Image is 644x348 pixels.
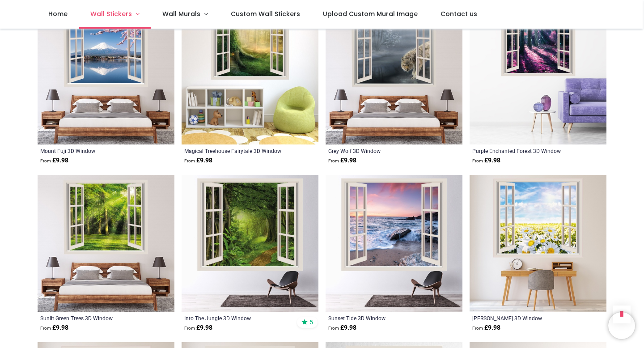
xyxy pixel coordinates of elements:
[40,326,51,331] span: From
[441,9,477,18] span: Contact us
[48,9,68,18] span: Home
[162,9,200,18] span: Wall Murals
[184,323,212,332] strong: £ 9.98
[38,8,174,144] img: Mount Fuji 3D Window Wall Sticker
[472,156,500,165] strong: £ 9.98
[472,323,500,332] strong: £ 9.98
[184,147,289,154] a: Magical Treehouse Fairytale 3D Window
[328,158,339,163] span: From
[40,158,51,163] span: From
[328,156,356,165] strong: £ 9.98
[328,147,433,154] a: Grey Wolf 3D Window
[90,9,132,18] span: Wall Stickers
[328,323,356,332] strong: £ 9.98
[323,9,418,18] span: Upload Custom Mural Image
[309,318,313,326] span: 5
[470,8,606,144] img: Purple Enchanted Forest 3D Window Wall Sticker
[184,314,289,322] a: Into The Jungle 3D Window
[472,314,577,322] a: [PERSON_NAME] 3D Window
[470,175,606,312] img: Daisy Fields 3D Window Wall Sticker
[608,312,635,339] iframe: Brevo live chat
[472,158,483,163] span: From
[328,314,433,322] a: Sunset Tide 3D Window
[38,175,174,312] img: Sunlit Green Trees 3D Window Wall Sticker
[40,323,68,332] strong: £ 9.98
[182,175,318,312] img: Into The Jungle 3D Window Wall Sticker
[182,8,318,144] img: Magical Treehouse Fairytale 3D Window Wall Sticker
[184,326,195,331] span: From
[40,147,145,154] a: Mount Fuji 3D Window
[472,326,483,331] span: From
[472,147,577,154] a: Purple Enchanted Forest 3D Window
[326,8,462,144] img: Grey Wolf 3D Window Wall Sticker
[231,9,300,18] span: Custom Wall Stickers
[40,156,68,165] strong: £ 9.98
[184,158,195,163] span: From
[40,314,145,322] a: Sunlit Green Trees 3D Window
[184,156,212,165] strong: £ 9.98
[328,326,339,331] span: From
[326,175,462,312] img: Sunset Tide 3D Window Wall Sticker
